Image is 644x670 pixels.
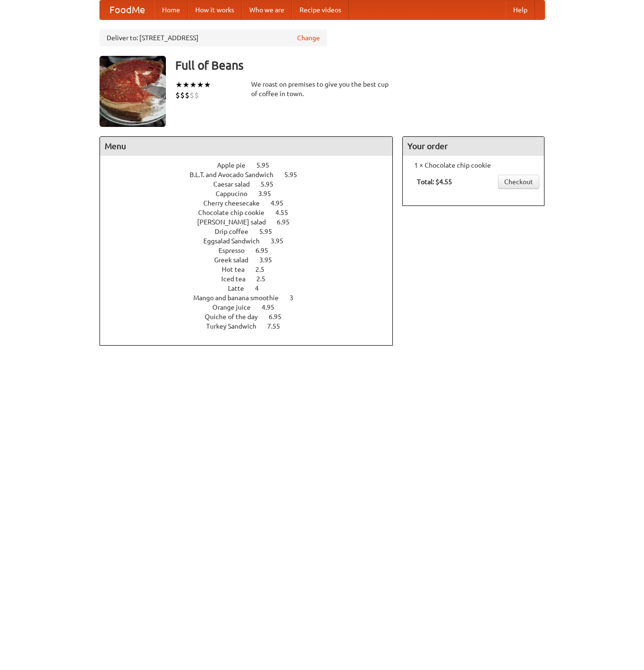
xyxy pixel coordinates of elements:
[206,322,298,330] a: Turkey Sandwich 7.55
[262,304,284,311] span: 4.95
[215,228,258,235] span: Drip coffee
[256,161,279,169] span: 5.95
[271,199,293,207] span: 4.95
[180,90,185,100] li: $
[218,247,254,254] span: Espresso
[214,256,290,264] a: Greek salad 3.95
[221,275,283,283] a: Iced tea 2.5
[185,90,190,100] li: $
[221,275,255,283] span: Iced tea
[154,0,188,19] a: Home
[222,266,282,273] a: Hot tea 2.5
[216,190,289,197] a: Cappucino 3.95
[100,29,327,46] div: Deliver to: [STREET_ADDRESS]
[212,304,260,311] span: Orange juice
[190,171,283,179] span: B.L.T. and Avocado Sandwich
[205,313,299,321] a: Quiche of the day 6.95
[213,180,291,188] a: Caesar salad 5.95
[193,294,288,302] span: Mango and banana smoothie
[290,294,303,302] span: 3
[190,80,197,90] li: ★
[506,0,535,19] a: Help
[417,178,452,186] b: Total: $4.55
[197,80,204,90] li: ★
[275,209,298,216] span: 4.55
[217,161,255,169] span: Apple pie
[214,256,258,264] span: Greek salad
[182,80,190,90] li: ★
[213,180,259,188] span: Caesar salad
[269,313,291,321] span: 6.95
[297,33,320,43] a: Change
[271,237,293,245] span: 3.95
[218,247,286,254] a: Espresso 6.95
[100,56,166,127] img: angular.jpg
[277,218,299,226] span: 6.95
[258,190,281,197] span: 3.95
[403,137,544,156] h4: Your order
[267,322,290,330] span: 7.55
[203,199,301,207] a: Cherry cheesecake 4.95
[256,275,275,283] span: 2.5
[197,218,275,226] span: [PERSON_NAME] salad
[198,209,306,216] a: Chocolate chip cookie 4.55
[175,90,180,100] li: $
[215,228,290,235] a: Drip coffee 5.95
[204,80,211,90] li: ★
[242,0,292,19] a: Who we are
[203,237,301,245] a: Eggsalad Sandwich 3.95
[259,256,281,264] span: 3.95
[190,90,194,100] li: $
[212,304,292,311] a: Orange juice 4.95
[259,228,281,235] span: 5.95
[222,266,254,273] span: Hot tea
[255,285,268,292] span: 4
[498,175,539,189] a: Checkout
[217,161,287,169] a: Apple pie 5.95
[193,294,311,302] a: Mango and banana smoothie 3
[284,171,307,179] span: 5.95
[100,137,393,156] h4: Menu
[194,90,199,100] li: $
[408,161,539,170] li: 1 × Chocolate chip cookie
[175,56,545,75] h3: Full of Beans
[198,209,274,216] span: Chocolate chip cookie
[205,313,267,321] span: Quiche of the day
[255,266,274,273] span: 2.5
[203,237,269,245] span: Eggsalad Sandwich
[216,190,257,197] span: Cappucino
[292,0,349,19] a: Recipe videos
[175,80,182,90] li: ★
[228,285,254,292] span: Latte
[206,322,266,330] span: Turkey Sandwich
[197,218,307,226] a: [PERSON_NAME] salad 6.95
[190,171,315,179] a: B.L.T. and Avocado Sandwich 5.95
[261,180,283,188] span: 5.95
[251,80,393,98] div: We roast on premises to give you the best cup of coffee in town.
[188,0,242,19] a: How it works
[203,199,269,207] span: Cherry cheesecake
[255,247,278,254] span: 6.95
[100,0,154,19] a: FoodMe
[228,285,276,292] a: Latte 4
